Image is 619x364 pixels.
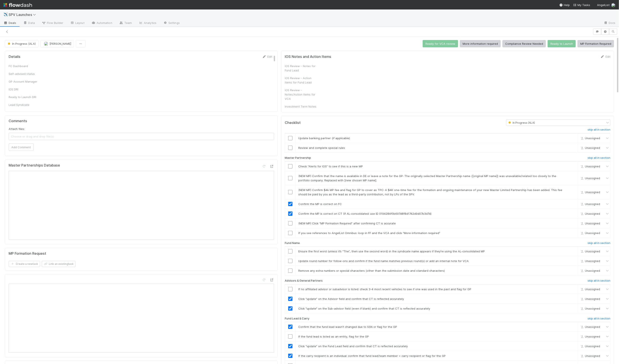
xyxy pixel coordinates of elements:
a: skip all in section [588,156,610,161]
button: In Progress (ALA) [5,40,38,47]
a: skip all in section [588,128,610,133]
h6: Master Partnership [285,156,311,160]
span: [PERSON_NAME] [49,42,71,45]
span: Confirm the MP is correct on FC [298,202,342,206]
button: Ready to Launch [548,40,576,47]
div: FC Dashboard [9,64,41,68]
button: Create a newtask [9,261,40,267]
a: Flow Builder [38,20,67,27]
div: GP Account Manager [9,79,41,84]
span: If the carry recipient is an individual: confirm that fund lead/team member = carry recipient or ... [298,354,446,358]
span: Update round number for follow-ons and confirm if the fund name matches previous round(s) or add ... [298,259,469,263]
h6: skip all in section [588,279,610,282]
span: Unassigned [580,297,600,301]
span: Unassigned [580,259,600,263]
span: Unassigned [580,222,600,225]
span: Unassigned [580,354,600,358]
span: Remove any extra numbers or special characters (other than the submission date and standard chara... [298,269,445,272]
span: Click "update" on the Sub-advisor field (even if blank) and confirm that CT is reflected accurately [298,307,430,310]
a: Layout [67,20,88,27]
div: Lead Syndicate [9,103,41,107]
button: MP Formation Required [577,40,614,47]
div: IOS Review - Notes/Action Items for VCA [285,88,317,101]
button: Ready for VCA review [423,40,458,47]
span: Unassigned [580,137,600,140]
span: If no affiliated advisor or subadvisor is listed: check 3-4 most recent vehicles to see if one wa... [298,287,471,291]
span: Deals [3,21,16,25]
button: [PERSON_NAME] [40,40,74,47]
span: Unassigned [580,146,600,150]
span: Unassigned [580,165,600,168]
div: IOS Review - Action Items for Fund Lead [285,76,317,85]
span: Ensure the first word (unless it’s “The”, then use the second word) in the syndicate name appears... [298,250,485,253]
span: If you see references to AngelList Omnibus: loop in FF and the VCA and click “More information re... [298,231,440,235]
h6: Fund Lead & Carry [285,317,309,320]
span: In Progress (ALA) [7,42,36,45]
h5: Comments [9,119,274,123]
span: (NEW MP) Confirm $4k MP fee and flag for GP to cover as TPC: A $4K one-time fee for the formation... [298,188,562,196]
a: Settings [160,20,183,27]
span: Unassigned [580,190,600,194]
span: My Tasks [573,3,590,7]
img: avatar_04f2f553-352a-453f-b9fb-c6074dc60769.png [44,42,48,46]
h6: skip all in section [588,317,610,320]
a: Docs [600,20,619,27]
button: Link an existingtask [42,261,75,267]
h6: skip all in section [588,128,610,131]
h6: skip all in section [588,156,610,160]
h5: Checklist [285,121,301,125]
span: (NEW MP) Confirm that the name is available in DE or leave a note for the GP: The originally sele... [298,174,556,182]
span: Unassigned [580,288,600,291]
span: Unassigned [580,176,600,180]
img: avatar_04f2f553-352a-453f-b9fb-c6074dc60769.png [611,3,616,7]
div: IOS DRI [9,87,41,91]
span: Choose or drag and drop file(s) [9,133,274,140]
span: Unassigned [580,307,600,310]
span: In Progress (ALA) [508,121,535,124]
span: Flow Builder [42,21,63,25]
h6: skip all in section [588,241,610,245]
h6: Advisors & General Partners [285,279,323,282]
span: Unassigned [580,250,600,253]
a: Automation [88,20,116,27]
span: (NEW MP) Click “MP Formation Required” after confirming CT is accurate [298,222,396,225]
span: AngelList [597,3,610,7]
span: Unassigned [580,269,600,272]
button: Compliance Review Needed [502,40,546,47]
span: Unassigned [580,202,600,205]
a: skip all in section [588,317,610,322]
a: skip all in section [588,279,610,284]
a: Edit [262,55,272,58]
span: ✈️ [3,13,8,16]
h5: Master Partnerships Database [9,163,60,168]
div: Ready to Launch DRI [9,95,41,99]
button: Add Comment [9,143,34,151]
a: Analytics [135,20,160,27]
a: Edit [600,55,610,58]
label: Attach files: [9,127,25,131]
span: Unassigned [580,325,600,329]
div: Help [559,3,570,7]
span: Unassigned [580,212,600,215]
span: SPV Launches [9,12,38,17]
span: If the fund lead is listed as an entity, flag for the GP [298,335,369,338]
span: Unassigned [580,335,600,338]
span: Check “Alerts for IOS” to see if this is a new MP [298,165,363,168]
span: Review and complete special rules [298,146,345,150]
div: IOS Review - Notes for Fund Lead [285,64,317,72]
a: skip all in section [588,241,610,247]
h5: IOS Notes and Action Items [285,55,331,59]
div: Investment Term Notes [285,104,317,109]
img: logo-inverted-e16ddd16eac7371096b0.svg [3,1,32,9]
span: Confirm the MP is correct on CT (If AL-consolidated: use ID 0194284f0b697d8f8d1742d9d07b3d7d) [298,212,431,215]
button: More information required [460,40,501,47]
span: Click "update" on the Fund Lead field and confirm that CT is reflected accurately [298,344,408,348]
a: Team [116,20,135,27]
span: Unassigned [580,231,600,234]
span: Unassigned [580,345,600,348]
span: Click "update" on the Advisor field and confirm that CT is reflected accurately [298,297,404,301]
h6: Fund Name [285,241,300,245]
a: Data [20,20,38,27]
h5: MP Formation Request [9,251,46,256]
h5: Details [9,55,20,59]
